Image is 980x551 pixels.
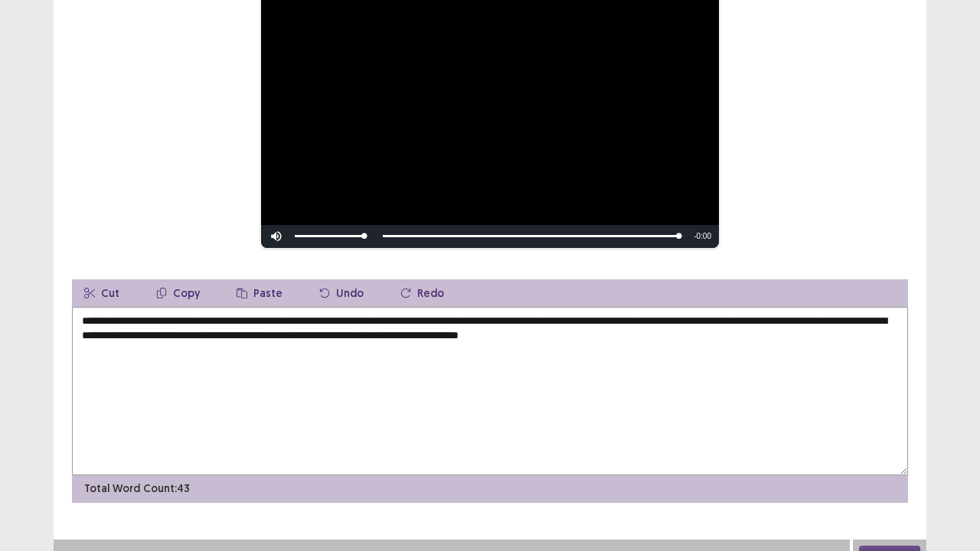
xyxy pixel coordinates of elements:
[224,279,295,307] button: Paste
[295,235,364,237] div: Volume Level
[72,279,132,307] button: Cut
[307,279,376,307] button: Undo
[694,232,696,240] span: -
[697,232,711,240] span: 0:00
[388,279,456,307] button: Redo
[144,279,212,307] button: Copy
[261,225,292,248] button: Mute
[84,481,190,497] p: Total Word Count: 43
